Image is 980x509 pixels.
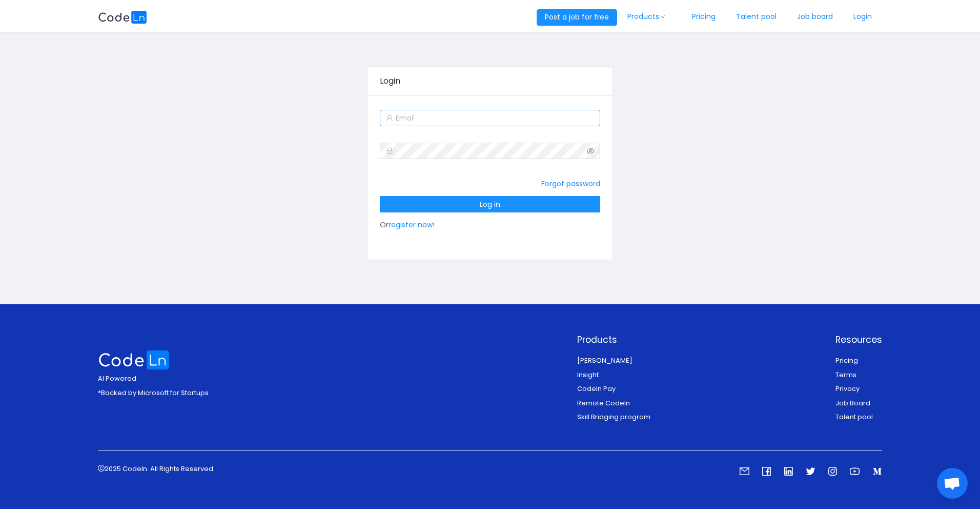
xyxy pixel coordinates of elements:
i: icon: copyright [98,465,105,472]
i: icon: linkedin [784,466,793,476]
a: Terms [835,370,856,380]
a: register now! [389,220,435,230]
i: icon: eye-invisible [587,147,594,154]
div: Login [380,67,600,95]
a: icon: mail [740,467,749,477]
a: icon: medium [872,467,882,477]
a: Privacy [835,384,860,394]
a: icon: linkedin [784,467,793,477]
a: Codeln Pay [577,384,616,394]
i: icon: instagram [828,466,838,476]
a: [PERSON_NAME] [577,356,632,365]
a: Talent pool [835,412,873,422]
input: Email [380,110,600,126]
span: Or [380,199,600,230]
i: icon: medium [872,466,882,476]
a: Open chat [937,468,968,499]
a: Pricing [835,356,858,365]
a: icon: twitter [806,467,815,477]
a: icon: facebook [762,467,771,477]
p: Products [577,333,650,346]
i: icon: lock [386,147,393,154]
a: Skill Bridging program [577,412,650,422]
span: AI Powered [98,374,136,383]
p: 2025 Codeln. All Rights Reserved. [98,464,215,474]
a: Insight [577,370,599,380]
a: icon: instagram [828,467,838,477]
a: Forgot password [541,179,600,189]
a: Remote Codeln [577,398,630,408]
a: Job Board [835,398,870,408]
i: icon: down [660,14,666,19]
i: icon: twitter [806,466,815,476]
a: icon: youtube [850,467,860,477]
i: icon: facebook [762,466,771,476]
i: icon: user [386,114,393,122]
a: Post a job for free [537,12,617,22]
i: icon: youtube [850,466,860,476]
i: icon: mail [740,466,749,476]
p: *Backed by Microsoft for Startups [98,388,209,398]
img: logo [98,350,170,369]
button: Post a job for free [537,9,617,26]
button: Log in [380,196,600,212]
p: Resources [835,333,882,346]
img: logobg.f302741d.svg [98,11,147,24]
